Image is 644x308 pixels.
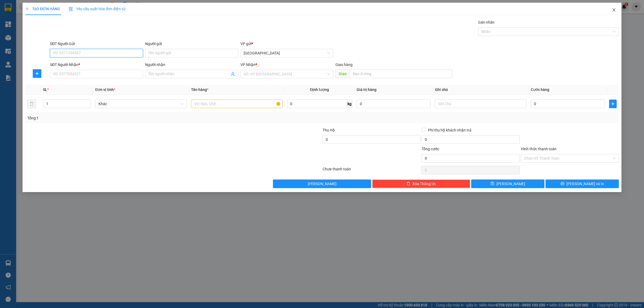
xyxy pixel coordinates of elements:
[426,127,474,133] span: Phí thu hộ khách nhận trả
[231,72,235,76] span: user-add
[273,179,371,188] button: [PERSON_NAME]
[347,100,352,108] span: kg
[3,3,78,32] li: [PERSON_NAME] ([GEOGRAPHIC_DATA])
[350,69,452,78] input: Dọc đường
[50,41,143,47] div: SĐT Người Gửi
[98,100,184,108] span: Khác
[25,7,60,11] span: TẠO ĐƠN HÀNG
[43,87,47,92] span: SL
[561,182,564,186] span: printer
[310,87,329,92] span: Định lượng
[191,87,208,92] span: Tên hàng
[412,181,436,187] span: Xóa Thông tin
[609,100,617,108] button: plus
[240,41,334,47] div: VP gửi
[27,115,248,121] div: Tổng: 1
[491,182,494,186] span: save
[612,8,616,12] span: close
[521,147,557,151] label: Hình thức thanh toán
[407,182,410,186] span: delete
[478,20,495,24] label: Gán nhãn
[69,7,125,11] span: Yêu cầu xuất hóa đơn điện tử
[145,41,238,47] div: Người gửi
[69,7,73,11] img: icon
[606,3,621,18] button: Close
[95,87,115,92] span: Đơn vị tính
[50,62,143,68] div: SĐT Người Nhận
[33,69,41,78] button: plus
[422,147,439,151] span: Tổng cước
[323,128,335,132] span: Thu Hộ
[471,179,544,188] button: save[PERSON_NAME]
[566,181,604,187] span: [PERSON_NAME] và In
[25,7,29,11] span: plus
[322,166,421,175] div: Chưa thanh toán
[531,87,549,92] span: Cước hàng
[33,71,41,76] span: plus
[496,181,525,187] span: [PERSON_NAME]
[3,38,37,56] li: VP [GEOGRAPHIC_DATA]
[433,85,529,95] th: Ghi chú
[357,87,376,92] span: Giá trị hàng
[335,63,353,67] span: Giao hàng
[240,63,255,67] span: VP Nhận
[27,100,36,108] button: delete
[145,62,238,68] div: Người nhận
[609,102,616,106] span: plus
[357,100,431,108] input: 0
[308,181,336,187] span: [PERSON_NAME]
[435,100,526,108] input: Ghi Chú
[335,69,350,78] span: Giao
[244,49,330,57] span: Sài Gòn
[372,179,470,188] button: deleteXóa Thông tin
[546,179,619,188] button: printer[PERSON_NAME] và In
[37,38,71,44] li: VP Phi Liêng
[191,100,283,108] input: VD: Bàn, Ghế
